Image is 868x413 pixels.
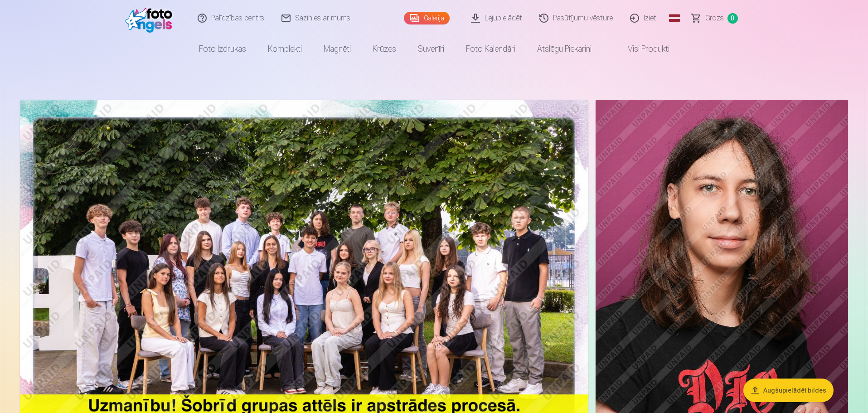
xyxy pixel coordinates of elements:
[455,36,526,62] a: Foto kalendāri
[313,36,362,62] a: Magnēti
[404,12,450,24] a: Galerija
[727,13,738,24] span: 0
[407,36,455,62] a: Suvenīri
[705,13,724,24] span: Grozs
[257,36,313,62] a: Komplekti
[188,36,257,62] a: Foto izdrukas
[526,36,602,62] a: Atslēgu piekariņi
[743,379,834,402] button: Augšupielādēt bildes
[602,36,680,62] a: Visi produkti
[362,36,407,62] a: Krūzes
[125,4,177,33] img: /fa1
